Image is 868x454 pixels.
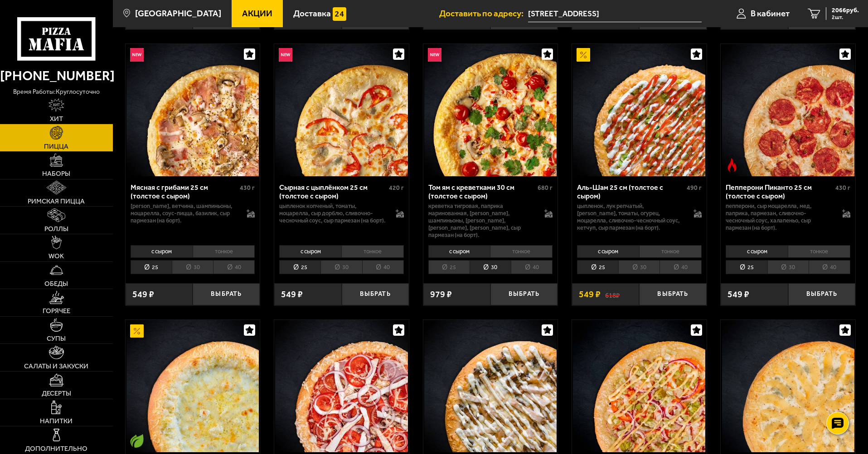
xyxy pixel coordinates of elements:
[490,283,558,305] button: Выбрать
[172,260,213,274] li: 30
[279,203,387,224] p: цыпленок копченый, томаты, моцарелла, сыр дорблю, сливочно-чесночный соус, сыр пармезан (на борт).
[279,260,320,274] li: 25
[577,183,684,200] div: Аль-Шам 25 см (толстое с сыром)
[722,320,854,452] img: Груша горгондзола 25 см (толстое с сыром)
[659,260,701,274] li: 40
[275,320,407,452] img: Петровская 25 см (толстое с сыром)
[577,48,590,62] img: Акционный
[788,245,850,258] li: тонкое
[24,363,88,370] span: Салаты и закуски
[341,245,404,258] li: тонкое
[274,44,409,176] a: НовинкаСырная с цыплёнком 25 см (толстое с сыром)
[577,260,618,274] li: 25
[577,203,684,232] p: цыпленок, лук репчатый, [PERSON_NAME], томаты, огурец, моцарелла, сливочно-чесночный соус, кетчуп...
[275,44,407,176] img: Сырная с цыплёнком 25 см (толстое с сыром)
[428,260,470,274] li: 25
[726,203,833,232] p: пепперони, сыр Моцарелла, мед, паприка, пармезан, сливочно-чесночный соус, халапеньо, сыр пармеза...
[832,7,859,14] span: 2066 руб.
[279,245,341,258] li: с сыром
[193,283,260,305] button: Выбрать
[213,260,255,274] li: 40
[538,184,553,192] span: 680 г
[320,260,362,274] li: 30
[242,9,272,18] span: Акции
[428,245,490,258] li: с сыром
[511,260,553,274] li: 40
[424,44,557,176] img: Том ям с креветками 30 см (толстое с сыром)
[293,9,331,18] span: Доставка
[333,7,346,21] img: 15daf4d41897b9f0e9f617042186c801.svg
[430,290,452,299] span: 979 ₽
[25,445,87,452] span: Дополнительно
[40,418,73,425] span: Напитки
[342,283,409,305] button: Выбрать
[126,44,260,176] a: НовинкаМясная с грибами 25 см (толстое с сыром)
[727,290,749,299] span: 549 ₽
[605,290,620,299] s: 618 ₽
[48,253,64,260] span: WOK
[722,44,854,176] img: Пепперони Пиканто 25 см (толстое с сыром)
[281,290,303,299] span: 549 ₽
[579,290,601,299] span: 549 ₽
[721,320,855,452] a: Груша горгондзола 25 см (толстое с сыром)
[726,183,833,200] div: Пепперони Пиканто 25 см (толстое с сыром)
[639,283,706,305] button: Выбрать
[50,116,63,122] span: Хит
[44,226,68,232] span: Роллы
[279,183,387,200] div: Сырная с цыплёнком 25 см (толстое с сыром)
[439,9,528,18] span: Доставить по адресу:
[572,44,707,176] a: АкционныйАль-Шам 25 см (толстое с сыром)
[573,320,705,452] img: Чикен Фреш 25 см (толстое с сыром)
[193,245,255,258] li: тонкое
[126,320,259,452] img: 4 сыра 25 см (толстое с сыром)
[767,260,809,274] li: 30
[131,245,193,258] li: с сыром
[131,260,172,274] li: 25
[279,48,292,62] img: Новинка
[44,143,68,150] span: Пицца
[572,320,707,452] a: Чикен Фреш 25 см (толстое с сыром)
[832,14,859,20] span: 2 шт.
[528,5,702,22] input: Ваш адрес доставки
[42,390,71,397] span: Десерты
[423,320,558,452] a: Грибная с цыплёнком и сулугуни 25 см (толстое с сыром)
[726,260,767,274] li: 25
[132,290,154,299] span: 549 ₽
[788,283,855,305] button: Выбрать
[725,158,739,172] img: Острое блюдо
[639,245,702,258] li: тонкое
[428,48,441,62] img: Новинка
[131,203,238,224] p: [PERSON_NAME], ветчина, шампиньоны, моцарелла, соус-пицца, базилик, сыр пармезан (на борт).
[835,184,850,192] span: 430 г
[135,9,221,18] span: [GEOGRAPHIC_DATA]
[490,245,553,258] li: тонкое
[577,245,639,258] li: с сыром
[618,260,659,274] li: 30
[126,44,259,176] img: Мясная с грибами 25 см (толстое с сыром)
[240,184,255,192] span: 430 г
[362,260,404,274] li: 40
[126,320,260,452] a: АкционныйВегетарианское блюдо4 сыра 25 см (толстое с сыром)
[726,245,788,258] li: с сыром
[687,184,702,192] span: 490 г
[751,9,790,18] span: В кабинет
[130,434,144,448] img: Вегетарианское блюдо
[470,260,511,274] li: 30
[721,44,855,176] a: Острое блюдоПепперони Пиканто 25 см (толстое с сыром)
[130,324,144,338] img: Акционный
[130,48,144,62] img: Новинка
[44,280,68,287] span: Обеды
[274,320,409,452] a: Петровская 25 см (толстое с сыром)
[809,260,850,274] li: 40
[389,184,404,192] span: 420 г
[423,44,558,176] a: НовинкаТом ям с креветками 30 см (толстое с сыром)
[428,203,536,239] p: креветка тигровая, паприка маринованная, [PERSON_NAME], шампиньоны, [PERSON_NAME], [PERSON_NAME],...
[424,320,557,452] img: Грибная с цыплёнком и сулугуни 25 см (толстое с сыром)
[131,183,238,200] div: Мясная с грибами 25 см (толстое с сыром)
[47,335,66,342] span: Супы
[43,308,70,314] span: Горячее
[573,44,705,176] img: Аль-Шам 25 см (толстое с сыром)
[28,198,85,205] span: Римская пицца
[428,183,536,200] div: Том ям с креветками 30 см (толстое с сыром)
[42,170,70,177] span: Наборы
